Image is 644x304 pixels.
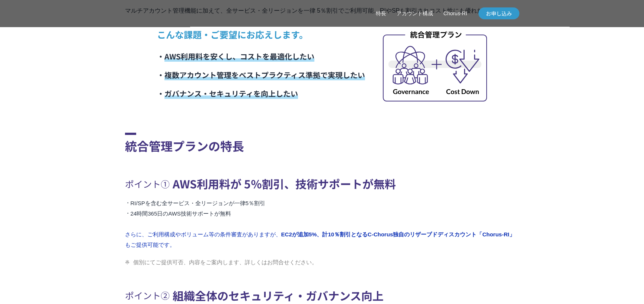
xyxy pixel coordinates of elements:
li: 個別にてご提供可否、内容をご案内します、詳しくはお問合せください。 [125,258,519,267]
li: 24時間365日のAWS技術サポートが無料 [125,208,519,219]
span: ポイント① [125,175,170,192]
span: お申し込み [478,10,519,17]
li: RI/SPを含む全サービス・全リージョンが一律5％割引 [125,198,519,208]
li: ・ [157,84,365,103]
p: マルチアカウント管理機能に加えて、全サービス・全リージョンを一律 5％割引でご利用可能。RIやSPも割引されコスト性にも優れたプランです。 [125,6,519,16]
span: 複数アカウント管理をベストプラクティス準拠で実現したい [164,69,365,80]
img: 統合管理プラン_内容イメージ [383,29,487,101]
a: 特長 [376,10,386,17]
strong: EC2が追加5%、計10％割引となるC-Chorus独自のリザーブドディスカウント「Chorus-RI」 [281,231,515,237]
h2: 統合管理プランの特長 [125,133,519,155]
a: お申し込み [478,7,519,19]
li: さらに、ご利用構成やボリューム等の条件審査がありますが、 もご提供可能です。 [125,229,519,250]
li: ・ [157,47,365,66]
a: アカウント構成 [397,10,433,17]
span: ポイント② [125,287,170,304]
span: AWS利用料を安くし、コストを最適化したい [164,51,314,62]
span: ガバナンス・セキュリティを向上したい [164,88,298,99]
a: Chorus-RI [443,10,467,17]
p: こんな課題・ご要望にお応えします。 [157,28,365,41]
h3: AWS利用料が 5％割引、技術サポートが無料 [125,173,519,194]
li: ・ [157,66,365,84]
